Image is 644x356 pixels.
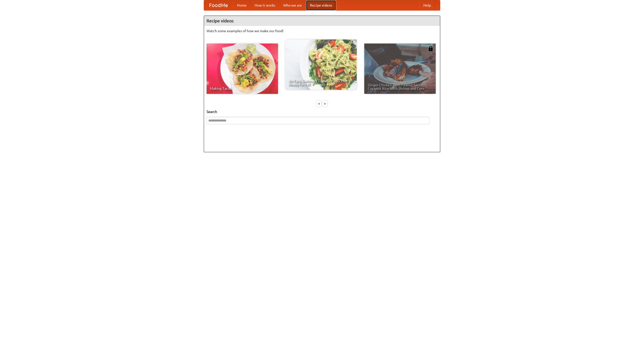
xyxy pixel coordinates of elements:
h4: Recipe videos [204,16,440,26]
img: 483408.png [428,46,433,51]
a: Help [419,0,435,10]
a: Who we are [279,0,306,10]
span: An Easy, Summery Tomato Pasta That's Ready for Fall [289,79,353,86]
a: FoodMe [204,0,233,10]
p: Watch some examples of how we make our food! [207,28,437,33]
span: Making Tacos [210,87,274,90]
a: Recipe videos [306,0,336,10]
a: Making Tacos [207,44,278,94]
div: » [323,100,327,107]
a: An Easy, Summery Tomato Pasta That's Ready for Fall [285,39,357,90]
h5: Search [207,109,437,114]
a: How it works [251,0,279,10]
a: Home [233,0,251,10]
div: « [317,100,321,107]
